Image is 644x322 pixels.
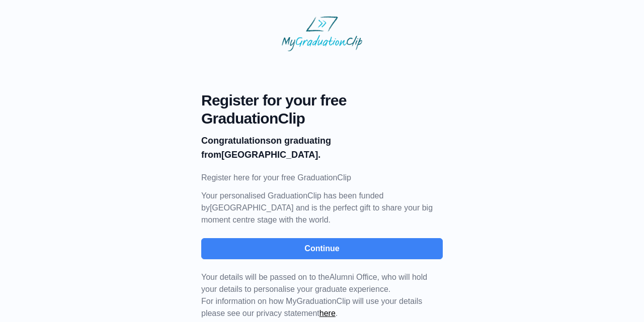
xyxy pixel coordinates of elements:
span: Register for your free [201,91,443,110]
p: on graduating from [GEOGRAPHIC_DATA]. [201,134,443,162]
span: Alumni Office [330,273,377,281]
b: Congratulations [201,136,271,146]
a: here [319,309,336,317]
img: MyGraduationClip [282,16,362,51]
span: Your details will be passed on to the , who will hold your details to personalise your graduate e... [201,273,427,293]
button: Continue [201,238,443,259]
p: Register here for your free GraduationClip [201,172,443,184]
span: For information on how MyGraduationClip will use your details please see our privacy statement . [201,273,427,317]
span: GraduationClip [201,110,443,128]
p: Your personalised GraduationClip has been funded by [GEOGRAPHIC_DATA] and is the perfect gift to ... [201,190,443,226]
